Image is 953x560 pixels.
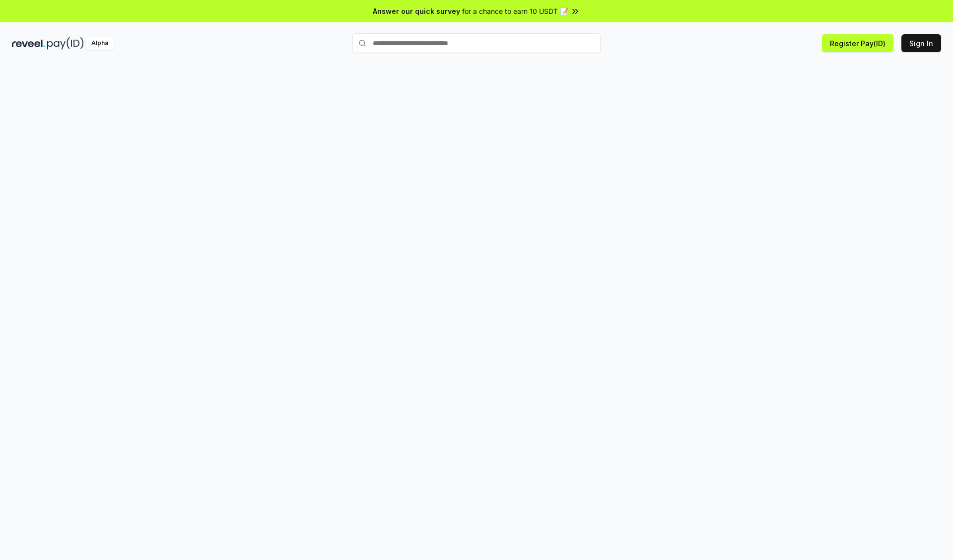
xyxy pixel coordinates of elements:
span: Answer our quick survey [373,6,460,16]
div: Alpha [86,37,114,50]
img: reveel_dark [12,37,45,50]
button: Sign In [901,34,941,52]
img: pay_id [47,37,84,50]
span: for a chance to earn 10 USDT 📝 [462,6,568,16]
button: Register Pay(ID) [822,34,893,52]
